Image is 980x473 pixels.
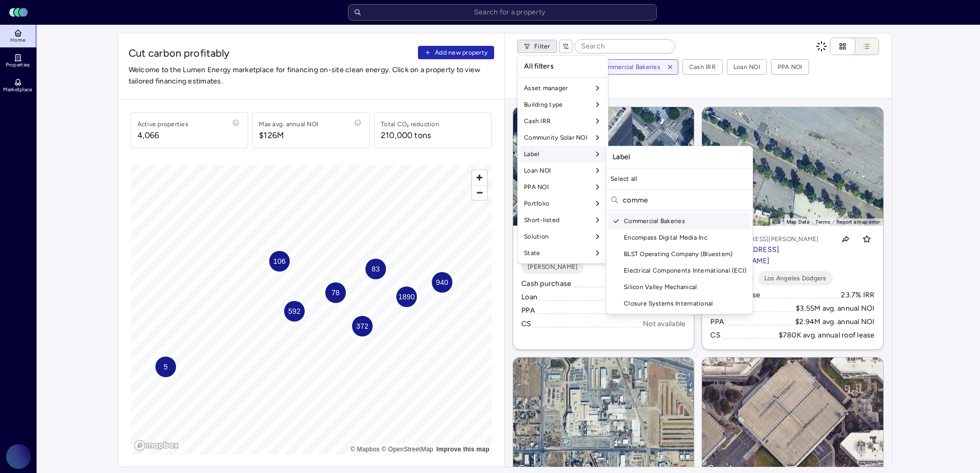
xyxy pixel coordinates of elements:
[520,129,606,146] div: Community Solar NOI
[351,446,380,453] a: Mapbox
[381,446,433,453] a: OpenStreetMap
[520,228,606,245] div: Solution
[472,185,487,200] span: Zoom out
[520,179,606,195] div: PPA NOI
[520,58,606,75] div: All filters
[520,146,606,162] div: Label
[606,213,752,312] div: Suggestions
[520,162,606,179] div: Loan NOI
[606,171,752,187] div: Select all
[520,113,606,129] div: Cash IRR
[436,446,489,453] a: Map feedback
[520,80,606,96] div: Asset manager
[520,96,606,113] div: Building type
[472,170,487,185] button: Zoom in
[472,185,487,200] button: Zoom out
[134,440,179,451] a: Mapbox logo
[520,212,606,228] div: Short-listed
[520,245,606,261] div: State
[520,195,606,212] div: Portfolio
